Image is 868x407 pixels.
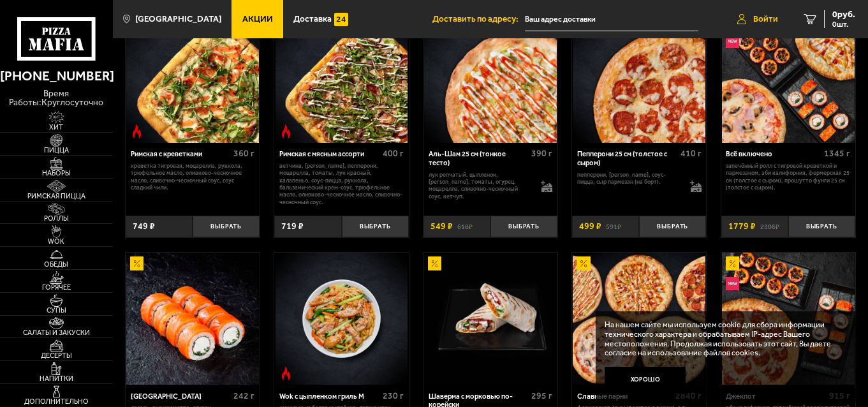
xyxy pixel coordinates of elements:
[760,222,779,231] s: 2306 ₽
[726,34,739,48] img: Новинка
[753,15,778,24] span: Войти
[824,148,850,159] span: 1345 г
[577,392,672,401] div: Славные парни
[832,20,855,28] span: 0 шт.
[428,256,441,270] img: Акционный
[572,10,706,143] a: АкционныйПепперони 25 см (толстое с сыром)
[726,150,821,159] div: Всё включено
[424,253,557,385] img: Шаверма с морковью по-корейски
[577,256,590,270] img: Акционный
[680,148,702,159] span: 410 г
[726,256,739,270] img: Акционный
[133,222,155,231] span: 749 ₽
[525,8,698,31] input: Ваш адрес доставки
[279,124,293,138] img: Острое блюдо
[424,10,557,143] img: Аль-Шам 25 см (тонкое тесто)
[606,222,621,231] s: 591 ₽
[726,277,739,290] img: Новинка
[242,15,273,24] span: Акции
[432,15,525,24] span: Доставить по адресу:
[126,253,259,385] img: Филадельфия
[531,148,552,159] span: 390 г
[788,216,855,238] button: Выбрать
[721,253,855,385] a: АкционныйНовинкаДжекпот
[334,13,348,26] img: 15daf4d41897b9f0e9f617042186c801.svg
[279,150,379,159] div: Римская с мясным ассорти
[131,392,231,401] div: [GEOGRAPHIC_DATA]
[130,256,143,270] img: Акционный
[281,222,304,231] span: 719 ₽
[429,150,529,167] div: Аль-Шам 25 см (тонкое тесто)
[233,390,254,401] span: 242 г
[131,150,231,159] div: Римская с креветками
[573,10,705,143] img: Пепперони 25 см (толстое с сыром)
[832,10,855,19] span: 0 руб.
[429,171,532,200] p: лук репчатый, цыпленок, [PERSON_NAME], томаты, огурец, моцарелла, сливочно-чесночный соус, кетчуп.
[490,216,557,238] button: Выбрать
[423,253,557,385] a: АкционныйШаверма с морковью по-корейски
[572,253,706,385] a: АкционныйСлавные парни
[383,148,404,159] span: 400 г
[383,390,404,401] span: 230 г
[726,162,850,191] p: Запечённый ролл с тигровой креветкой и пармезаном, Эби Калифорния, Фермерская 25 см (толстое с сы...
[605,367,686,394] button: Хорошо
[457,222,473,231] s: 618 ₽
[728,222,756,231] span: 1779 ₽
[135,15,221,24] span: [GEOGRAPHIC_DATA]
[531,390,552,401] span: 295 г
[193,216,260,238] button: Выбрать
[577,171,680,186] p: пепперони, [PERSON_NAME], соус-пицца, сыр пармезан (на борт).
[126,10,259,143] img: Римская с креветками
[430,222,453,231] span: 549 ₽
[577,150,677,167] div: Пепперони 25 см (толстое с сыром)
[573,253,705,385] img: Славные парни
[233,148,254,159] span: 360 г
[293,15,332,24] span: Доставка
[126,253,260,385] a: АкционныйФиладельфия
[279,162,404,205] p: ветчина, [PERSON_NAME], пепперони, моцарелла, томаты, лук красный, халапеньо, соус-пицца, руккола...
[722,253,855,385] img: Джекпот
[342,216,409,238] button: Выбрать
[579,222,601,231] span: 499 ₽
[274,10,408,143] a: НовинкаОстрое блюдоРимская с мясным ассорти
[605,320,839,358] p: На нашем сайте мы используем cookie для сбора информации технического характера и обрабатываем IP...
[279,367,293,380] img: Острое блюдо
[274,253,408,385] a: Острое блюдоWok с цыпленком гриль M
[276,10,408,143] img: Римская с мясным ассорти
[126,10,260,143] a: НовинкаОстрое блюдоРимская с креветками
[721,10,855,143] a: АкционныйНовинкаВсё включено
[130,124,143,138] img: Острое блюдо
[279,392,379,401] div: Wok с цыпленком гриль M
[276,253,408,385] img: Wok с цыпленком гриль M
[131,162,255,191] p: креветка тигровая, моцарелла, руккола, трюфельное масло, оливково-чесночное масло, сливочно-чесно...
[639,216,706,238] button: Выбрать
[722,10,855,143] img: Всё включено
[423,10,557,143] a: АкционныйАль-Шам 25 см (тонкое тесто)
